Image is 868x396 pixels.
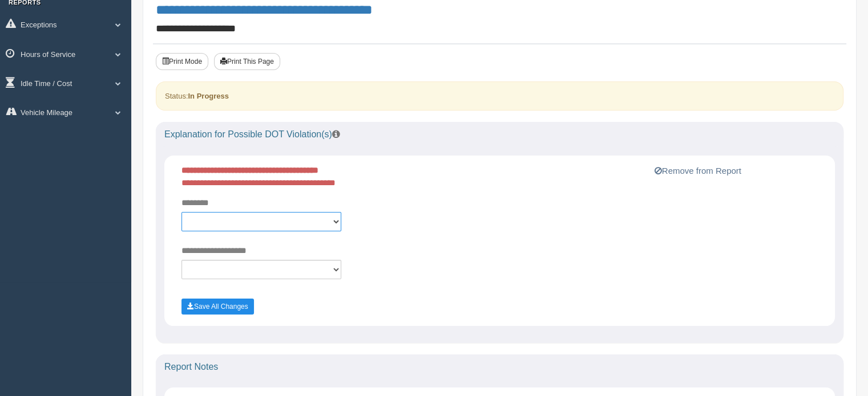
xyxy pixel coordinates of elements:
button: Print This Page [214,53,280,70]
button: Save [181,299,254,315]
button: Remove from Report [651,164,745,178]
button: Print Mode [156,53,208,70]
div: Status: [156,81,843,111]
div: Report Notes [156,354,843,379]
div: Explanation for Possible DOT Violation(s) [156,122,843,147]
strong: In Progress [188,92,229,100]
